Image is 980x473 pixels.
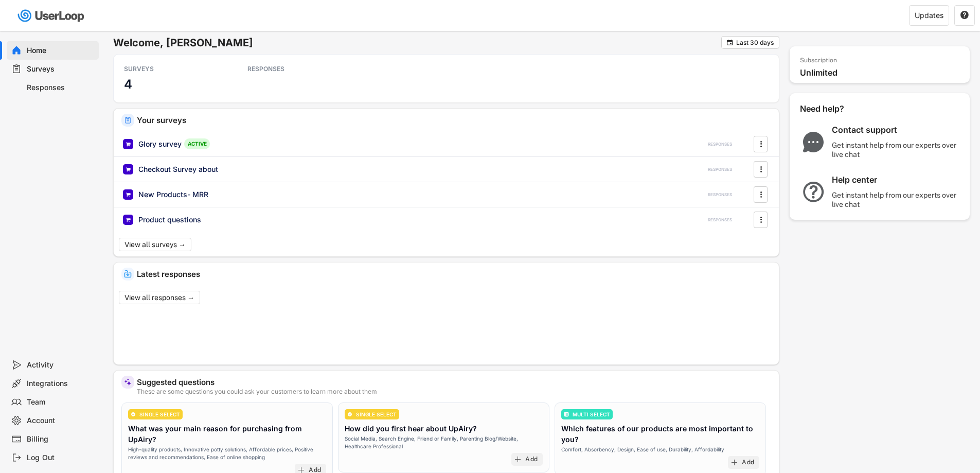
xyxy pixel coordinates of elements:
div: Which features of our products are most important to you? [561,423,759,445]
div: MULTI SELECT [573,412,610,417]
img: ChatMajor.svg [800,132,827,152]
div: Last 30 days [736,40,774,46]
h3: 4 [124,76,132,92]
div: Integrations [27,379,95,389]
div: New Products- MRR [138,189,208,200]
div: ACTIVE [184,138,210,149]
button: View all responses → [119,291,200,304]
h6: Welcome, [PERSON_NAME] [113,36,721,49]
text:  [960,10,969,20]
button:  [960,11,969,20]
div: RESPONSES [708,217,732,223]
text:  [760,164,762,174]
div: Account [27,416,95,426]
text:  [727,39,733,46]
img: QuestionMarkInverseMajor.svg [800,182,827,202]
div: SINGLE SELECT [139,412,180,417]
div: Billing [27,434,95,444]
div: Unlimited [800,67,965,78]
div: Log Out [27,453,95,463]
img: CircleTickMinorWhite.svg [347,412,352,417]
div: Activity [27,360,95,370]
div: How did you first hear about UpAiry? [345,423,477,434]
div: What was your main reason for purchasing from UpAiry? [128,423,326,445]
button:  [756,187,766,202]
text:  [760,214,762,225]
div: Get instant help from our experts over live chat [832,141,960,159]
div: Social Media, Search Engine, Friend or Family, Parenting Blog/Website, Healthcare Professional [345,435,543,450]
img: IncomingMajor.svg [124,270,132,278]
div: Responses [27,83,95,93]
button:  [756,212,766,227]
div: High-quality products, Innovative potty solutions, Affordable prices, Positive reviews and recomm... [128,446,326,461]
div: Need help? [800,103,872,114]
div: Help center [832,174,960,185]
div: Surveys [27,64,95,74]
div: These are some questions you could ask your customers to learn more about them [137,389,771,395]
div: Contact support [832,125,960,135]
text:  [760,189,762,200]
img: ListMajor.svg [564,412,569,417]
div: SINGLE SELECT [356,412,397,417]
div: Glory survey [138,139,182,149]
div: RESPONSES [708,142,732,147]
div: Your surveys [137,116,771,124]
div: Home [27,46,95,56]
div: Checkout Survey about [138,164,218,174]
div: RESPONSES [708,192,732,198]
div: Add [742,459,754,467]
div: Suggested questions [137,378,771,386]
text:  [760,138,762,149]
button:  [756,162,766,177]
button:  [756,136,766,152]
div: Updates [915,12,943,19]
div: Latest responses [137,270,771,278]
img: MagicMajor%20%28Purple%29.svg [124,378,132,386]
button:  [726,39,734,46]
div: Comfort, Absorbency, Design, Ease of use, Durability, Affordability [561,446,724,453]
button: View all surveys → [119,238,191,251]
div: Get instant help from our experts over live chat [832,190,960,209]
img: userloop-logo-01.svg [15,5,88,26]
div: SURVEYS [124,65,217,73]
div: RESPONSES [247,65,340,73]
div: RESPONSES [708,167,732,172]
img: CircleTickMinorWhite.svg [131,412,136,417]
div: Subscription [800,57,837,65]
div: Product questions [138,215,201,225]
div: Team [27,397,95,407]
div: Add [525,456,538,464]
